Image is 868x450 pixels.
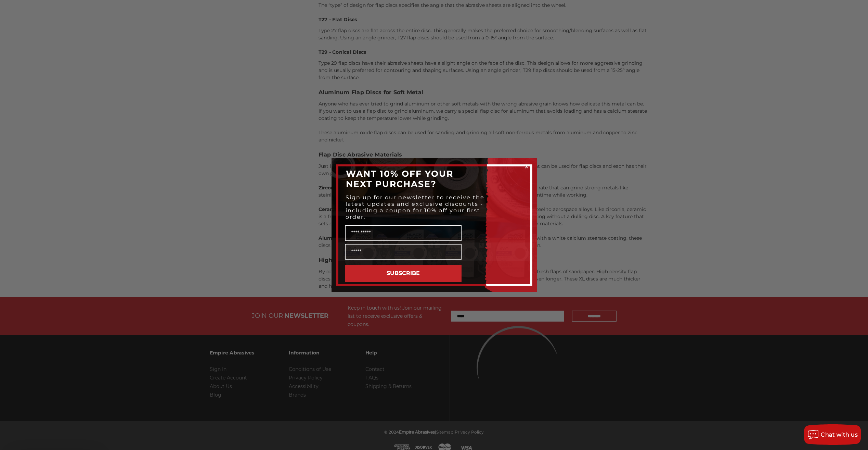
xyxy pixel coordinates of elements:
input: Email [345,244,462,260]
button: SUBSCRIBE [345,265,462,282]
span: Chat with us [821,432,858,438]
button: Chat with us [804,424,861,445]
span: WANT 10% OFF YOUR NEXT PURCHASE? [346,168,453,189]
button: Close dialog [523,163,530,170]
span: Sign up for our newsletter to receive the latest updates and exclusive discounts - including a co... [346,194,484,220]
